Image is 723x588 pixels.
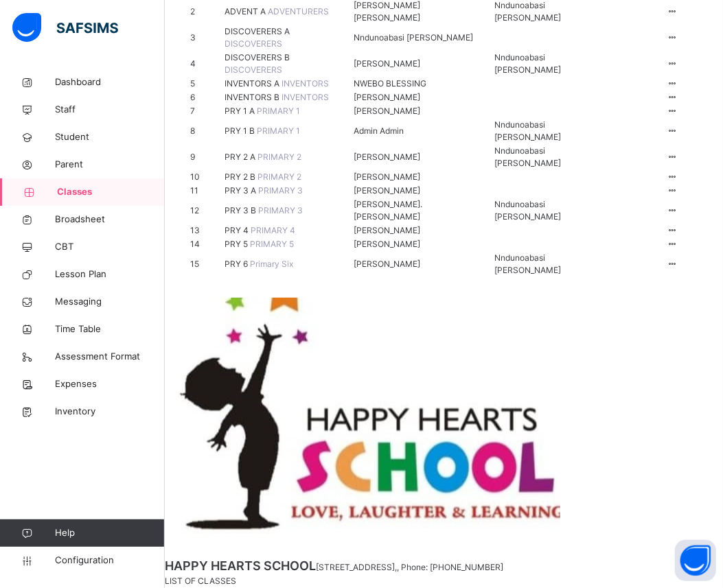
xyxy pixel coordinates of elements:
[316,562,503,572] span: [STREET_ADDRESS], , Phone: [PHONE_NUMBER]
[225,92,282,102] span: INVENTORS B
[258,185,303,196] span: PRIMARY 3
[354,185,420,197] span: [PERSON_NAME]
[190,198,224,224] td: 12
[257,172,301,182] span: PRIMARY 2
[675,540,716,581] button: Open asap
[354,58,420,70] span: [PERSON_NAME]
[165,298,560,556] img: happyhearts.png
[257,152,301,162] span: PRIMARY 2
[225,6,268,16] span: ADVENT A
[190,91,224,104] td: 6
[494,145,610,169] span: Nndunoabasi [PERSON_NAME]
[354,224,420,237] span: [PERSON_NAME]
[225,259,250,269] span: PRY 6
[55,405,165,419] span: Inventory
[257,126,300,136] span: PRIMARY 1
[190,144,224,170] td: 9
[258,205,303,215] span: PRIMARY 3
[55,240,165,254] span: CBT
[225,106,257,116] span: PRY 1 A
[494,198,610,223] span: Nndunoabasi [PERSON_NAME]
[225,172,257,182] span: PRY 2 B
[55,213,165,226] span: Broadsheet
[190,237,224,251] td: 14
[225,239,250,249] span: PRY 5
[190,118,224,144] td: 8
[250,239,294,249] span: PRIMARY 5
[282,78,329,89] span: INVENTORS
[55,75,165,89] span: Dashboard
[165,558,316,573] span: Happy Hearts School
[225,152,257,162] span: PRY 2 A
[55,295,165,309] span: Messaging
[55,526,164,540] span: Help
[190,224,224,237] td: 13
[282,92,329,102] span: INVENTORS
[190,170,224,184] td: 10
[190,77,224,91] td: 5
[354,258,420,270] span: [PERSON_NAME]
[190,104,224,118] td: 7
[251,225,295,235] span: PRIMARY 4
[225,78,282,89] span: INVENTORS A
[55,103,165,117] span: Staff
[225,52,290,62] span: DISCOVERERS B
[225,38,282,49] span: DISCOVERERS
[55,377,165,391] span: Expenses
[494,119,610,143] span: Nndunoabasi [PERSON_NAME]
[354,238,420,250] span: [PERSON_NAME]
[268,6,329,16] span: ADVENTURERS
[190,25,224,51] td: 3
[354,171,420,183] span: [PERSON_NAME]
[354,198,486,223] span: [PERSON_NAME]. [PERSON_NAME]
[354,78,426,90] span: NWEBO BLESSING
[225,225,251,235] span: PRY 4
[55,268,165,281] span: Lesson Plan
[354,32,473,44] span: Nndunoabasi [PERSON_NAME]
[55,350,165,364] span: Assessment Format
[225,64,282,75] span: DISCOVERERS
[55,130,165,144] span: Student
[354,125,404,137] span: Admin Admin
[250,259,293,269] span: Primary Six
[494,252,610,277] span: Nndunoabasi [PERSON_NAME]
[57,185,165,199] span: Classes
[190,184,224,198] td: 11
[257,106,300,116] span: PRIMARY 1
[55,554,164,567] span: Configuration
[55,158,165,172] span: Parent
[190,51,224,77] td: 4
[165,576,236,586] span: List of Classes
[354,91,420,104] span: [PERSON_NAME]
[55,322,165,336] span: Time Table
[225,26,290,36] span: DISCOVERERS A
[354,151,420,163] span: [PERSON_NAME]
[225,126,257,136] span: PRY 1 B
[190,251,224,277] td: 15
[354,105,420,117] span: [PERSON_NAME]
[225,205,258,215] span: PRY 3 B
[12,13,118,42] img: safsims
[225,185,258,196] span: PRY 3 A
[494,51,610,76] span: Nndunoabasi [PERSON_NAME]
